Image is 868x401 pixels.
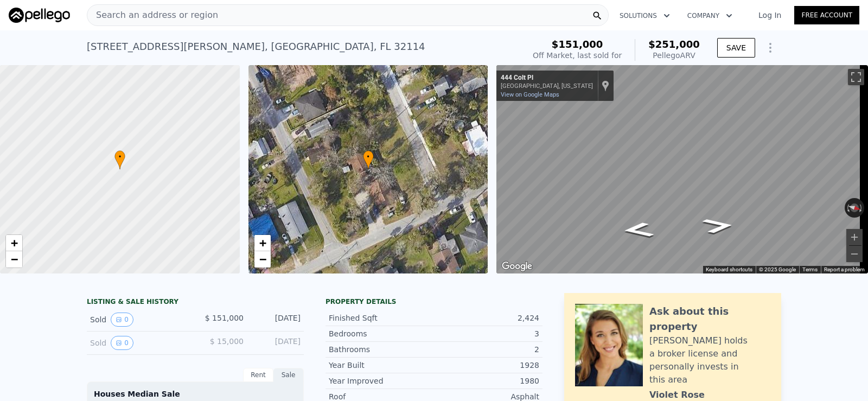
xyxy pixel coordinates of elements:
[533,50,622,61] div: Off Market, last sold for
[611,6,679,26] button: Solutions
[759,37,781,59] button: Show Options
[87,297,304,308] div: LISTING & SALE HISTORY
[6,251,22,268] a: Zoom out
[802,266,818,272] a: Terms (opens in new tab)
[501,91,559,98] a: View on Google Maps
[329,375,434,386] div: Year Improved
[9,8,70,23] img: Pellego
[648,50,700,61] div: Pellego ARV
[648,39,700,50] span: $251,000
[325,297,542,306] div: Property details
[844,201,865,214] button: Reset the view
[434,344,539,355] div: 2
[254,251,271,268] a: Zoom out
[679,6,741,26] button: Company
[11,236,18,250] span: +
[745,10,794,21] a: Log In
[329,328,434,339] div: Bedrooms
[210,337,244,346] span: $ 15,000
[824,266,865,272] a: Report a problem
[6,235,22,251] a: Zoom in
[602,80,609,92] a: Show location on map
[252,336,301,350] div: [DATE]
[90,313,187,327] div: Sold
[259,236,266,250] span: +
[706,266,752,273] button: Keyboard shortcuts
[259,252,266,266] span: −
[499,259,535,273] img: Google
[243,368,273,382] div: Rent
[11,252,18,266] span: −
[90,336,187,350] div: Sold
[794,6,859,24] a: Free Account
[499,259,535,273] a: Open this area in Google Maps (opens a new window)
[87,39,425,54] div: [STREET_ADDRESS][PERSON_NAME] , [GEOGRAPHIC_DATA] , FL 32114
[434,313,539,323] div: 2,424
[94,389,297,399] div: Houses Median Sale
[363,150,374,169] div: •
[649,304,770,334] div: Ask about this property
[114,150,125,169] div: •
[252,313,301,327] div: [DATE]
[205,314,244,322] span: $ 151,000
[87,9,218,22] span: Search an address or region
[846,229,863,245] button: Zoom in
[111,336,133,350] button: View historical data
[609,219,667,241] path: Go Southeast, Colt Pl
[649,334,770,386] div: [PERSON_NAME] holds a broker license and personally invests in this area
[114,152,125,162] span: •
[111,313,133,327] button: View historical data
[329,344,434,355] div: Bathrooms
[846,246,863,262] button: Zoom out
[759,266,796,272] span: © 2025 Google
[859,198,865,218] button: Rotate clockwise
[501,74,593,82] div: 444 Colt Pl
[363,152,374,162] span: •
[848,69,864,85] button: Toggle fullscreen view
[434,328,539,339] div: 3
[717,38,755,58] button: SAVE
[552,39,603,50] span: $151,000
[273,368,304,382] div: Sale
[329,313,434,323] div: Finished Sqft
[845,198,851,218] button: Rotate counterclockwise
[434,360,539,371] div: 1928
[501,82,593,90] div: [GEOGRAPHIC_DATA], [US_STATE]
[434,375,539,386] div: 1980
[689,214,748,237] path: Go Northwest, Colt Pl
[496,65,868,273] div: Map
[329,360,434,371] div: Year Built
[254,235,271,251] a: Zoom in
[496,65,868,273] div: Street View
